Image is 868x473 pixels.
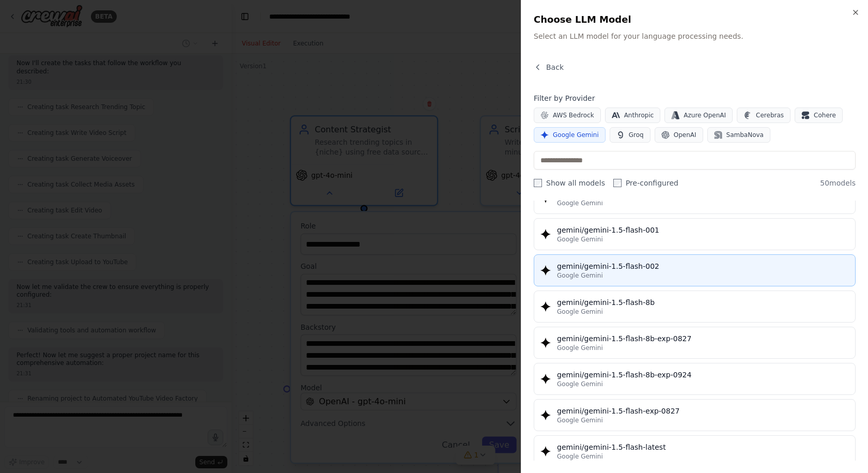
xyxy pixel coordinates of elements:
span: Google Gemini [557,452,603,461]
button: gemini/gemini-1.5-flash-001Google Gemini [534,218,856,250]
div: gemini/gemini-1.5-flash-8b-exp-0827 [557,333,849,344]
span: 50 models [820,178,856,188]
span: Google Gemini [557,416,603,424]
button: gemini/gemini-1.5-flash-latestGoogle Gemini [534,435,856,467]
button: Anthropic [605,108,661,123]
p: Select an LLM model for your language processing needs. [534,31,856,41]
input: Show all models [534,179,542,187]
button: Google Gemini [534,127,606,143]
span: Google Gemini [557,271,603,280]
span: Google Gemini [557,308,603,316]
h4: Filter by Provider [534,93,856,103]
div: gemini/gemini-1.5-flash-exp-0827 [557,406,849,416]
span: SambaNova [726,131,764,139]
button: gemini/gemini-1.5-flash-8b-exp-0924Google Gemini [534,363,856,395]
span: Azure OpenAI [684,111,726,119]
span: Cohere [814,111,836,119]
div: gemini/gemini-1.5-flash-002 [557,261,849,271]
span: Google Gemini [557,380,603,388]
button: gemini/gemini-1.5-flash-8b-exp-0827Google Gemini [534,327,856,359]
button: Cerebras [737,108,791,123]
span: Back [546,62,564,72]
div: gemini/gemini-1.5-flash-latest [557,442,849,452]
input: Pre-configured [613,179,622,187]
button: gemini/gemini-1.5-flash-exp-0827Google Gemini [534,399,856,431]
span: Groq [629,131,644,139]
span: Cerebras [756,111,784,119]
button: Azure OpenAI [664,108,733,123]
button: gemini/gemini-1.5-flash-8bGoogle Gemini [534,291,856,323]
button: SambaNova [707,127,770,143]
span: Google Gemini [557,235,603,243]
span: Google Gemini [557,344,603,352]
span: Google Gemini [553,131,599,139]
button: Groq [610,127,650,143]
div: gemini/gemini-1.5-flash-8b [557,297,849,308]
button: OpenAI [655,127,703,143]
span: AWS Bedrock [553,111,594,119]
button: AWS Bedrock [534,108,601,123]
span: Anthropic [624,111,654,119]
button: Back [534,62,564,72]
span: OpenAI [674,131,696,139]
div: gemini/gemini-1.5-flash-8b-exp-0924 [557,370,849,380]
div: gemini/gemini-1.5-flash-001 [557,225,849,235]
button: Cohere [795,108,843,123]
label: Pre-configured [613,178,678,188]
h2: Choose LLM Model [534,12,856,27]
label: Show all models [534,178,605,188]
button: gemini/gemini-1.5-flash-002Google Gemini [534,254,856,286]
span: Google Gemini [557,199,603,207]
